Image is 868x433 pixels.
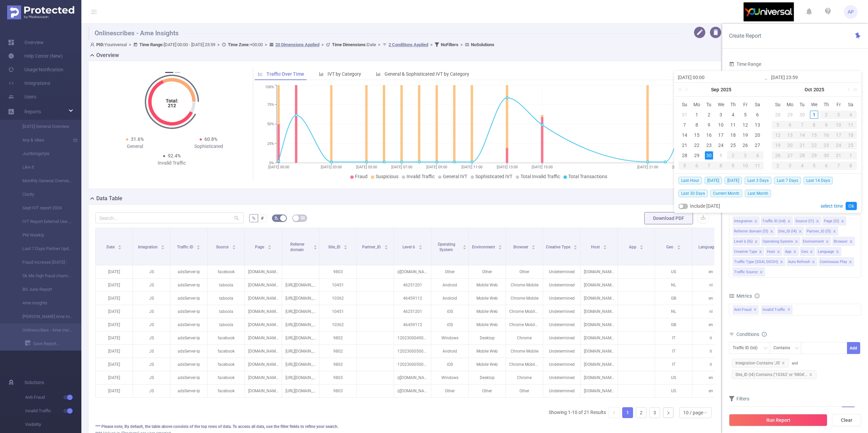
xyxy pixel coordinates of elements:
td: September 30, 2025 [703,150,715,161]
li: Traffic Type (SSAI, DOOH) [733,257,785,266]
span: Solutions [24,376,44,389]
div: Creative Type [734,247,757,256]
td: October 28, 2025 [796,150,808,161]
td: October 12, 2025 [772,130,784,140]
div: 18 [729,131,737,139]
td: September 1, 2025 [691,110,703,120]
span: ✕ [754,306,756,314]
td: November 2, 2025 [772,161,784,171]
th: Fri [832,99,845,110]
td: November 8, 2025 [845,161,857,171]
td: September 30, 2025 [796,110,808,120]
th: Sat [845,99,857,110]
a: 3 [650,408,660,418]
span: > [428,42,435,47]
td: September 4, 2025 [727,110,739,120]
td: September 28, 2025 [678,150,691,161]
span: Sa [751,101,764,108]
div: 24 [717,141,725,149]
td: October 10, 2025 [739,161,751,171]
td: October 16, 2025 [820,130,832,140]
th: Wed [715,99,727,110]
i: icon: close [849,240,853,244]
th: Tue [796,99,808,110]
i: icon: close [795,240,798,244]
th: Wed [808,99,821,110]
div: Browser [834,237,848,246]
td: October 8, 2025 [715,161,727,171]
td: October 3, 2025 [739,150,751,161]
li: Environment [802,237,831,246]
button: Add [847,342,860,354]
td: October 23, 2025 [820,140,832,150]
div: 4 [729,111,737,119]
div: Traffic Source [734,268,758,277]
li: Browser [832,237,855,246]
a: IVT Report External Use Last 7 days UTC+1 [14,215,73,228]
div: Source (l1) [795,217,814,226]
span: Th [727,101,739,108]
td: September 24, 2025 [715,140,727,150]
div: 28 [680,151,689,159]
i: icon: close [780,260,783,264]
td: October 1, 2025 [715,150,727,161]
th: Mon [784,99,796,110]
td: October 3, 2025 [832,110,845,120]
div: Traffic ID (tid) [733,342,762,354]
td: November 7, 2025 [832,161,845,171]
td: September 16, 2025 [703,130,715,140]
li: Next Page [663,407,674,418]
td: October 25, 2025 [845,140,857,150]
td: October 22, 2025 [808,140,821,150]
a: Next year (Control + right) [850,83,859,96]
div: 9 [705,121,713,129]
i: icon: bar-chart [376,72,381,76]
li: Referrer domain (l3) [733,227,775,236]
td: September 17, 2025 [715,130,727,140]
td: September 7, 2025 [678,120,691,130]
td: November 6, 2025 [820,161,832,171]
td: October 2, 2025 [727,150,739,161]
span: Youniversal [DATE] 00:00 - [DATE] 23:59 +00:00 [90,42,494,47]
u: 20 Dimensions Applied [275,42,319,47]
div: 23 [705,141,713,149]
a: 2025 [720,83,732,96]
td: September 10, 2025 [715,120,727,130]
i: icon: close [787,220,791,224]
td: October 17, 2025 [832,130,845,140]
li: Auto Refresh [787,257,817,266]
div: Page (l2) [824,217,839,226]
a: Onlinescribes - Ame Insights [14,323,73,337]
span: Reports [24,109,41,114]
div: 25 [729,141,737,149]
i: icon: close [759,270,763,275]
a: Oct [804,83,813,96]
i: icon: left [612,411,616,415]
i: icon: user [90,42,96,47]
td: October 29, 2025 [808,150,821,161]
td: September 8, 2025 [691,120,703,130]
b: Time Dimensions : [332,42,367,47]
td: October 20, 2025 [784,140,796,150]
a: 1 [623,408,633,418]
td: October 27, 2025 [784,150,796,161]
td: September 26, 2025 [739,140,751,150]
div: Level 6 (l6) [734,237,753,246]
span: > [215,42,222,47]
td: November 1, 2025 [845,150,857,161]
th: Thu [820,99,832,110]
span: > [127,42,133,47]
a: Usage Notification [8,63,63,76]
span: IVT by Category [328,71,361,77]
a: Save Report... [25,337,81,351]
div: Referrer domain (l3) [734,227,768,236]
td: October 19, 2025 [772,140,784,150]
a: Overview [8,36,44,49]
li: 3 [649,407,660,418]
td: September 25, 2025 [727,140,739,150]
th: Thu [727,99,739,110]
td: September 20, 2025 [751,130,764,140]
td: September 23, 2025 [703,140,715,150]
a: Ok [846,202,857,210]
li: Geo [800,247,815,256]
